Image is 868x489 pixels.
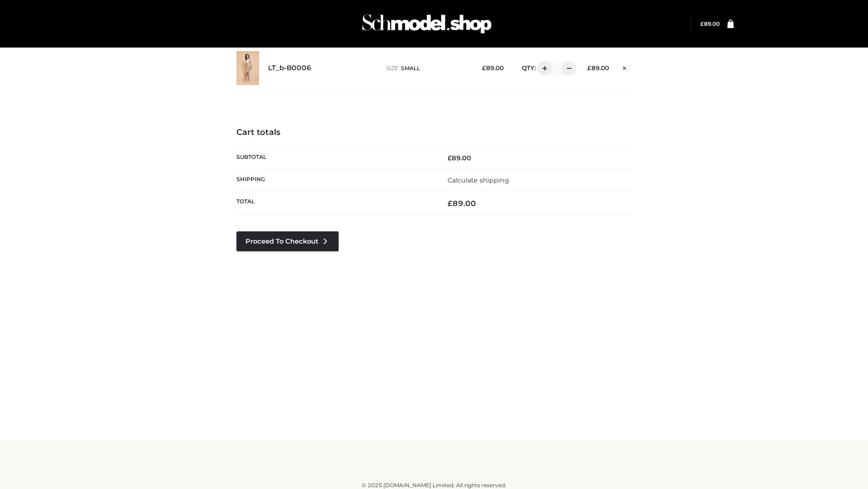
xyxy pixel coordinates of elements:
span: £ [482,64,486,72]
span: £ [700,20,704,27]
a: Calculate shipping [448,176,509,184]
div: QTY: [513,61,573,76]
bdi: 89.00 [700,20,720,27]
img: LT_b-B0006 - SMALL [236,51,259,85]
th: Subtotal [236,147,434,169]
a: Proceed to Checkout [236,231,339,251]
span: £ [448,199,453,208]
span: £ [448,154,452,162]
th: Total [236,192,434,216]
a: LT_b-B0006 [268,64,311,72]
p: size : [386,64,468,72]
bdi: 89.00 [482,64,504,72]
span: SMALL [401,65,420,72]
a: £89.00 [700,20,720,27]
bdi: 89.00 [448,154,471,162]
bdi: 89.00 [448,199,476,208]
h4: Cart totals [236,128,632,138]
a: Remove this item [618,61,632,73]
span: £ [587,64,591,72]
th: Shipping [236,169,434,191]
bdi: 89.00 [587,64,609,72]
img: Schmodel Admin 964 [359,6,495,42]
